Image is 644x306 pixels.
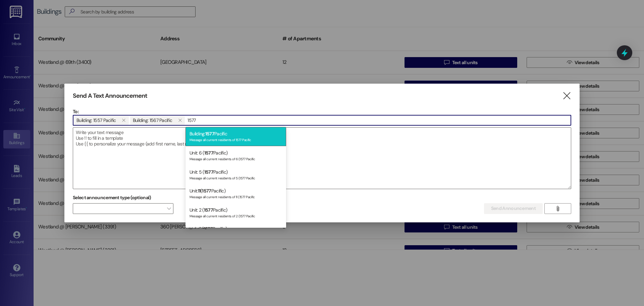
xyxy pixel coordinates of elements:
div: Unit: ( Pacific) [185,184,286,203]
div: Message all current residents of 11 (1577 Pacific [190,193,282,199]
button: Send Announcement [484,203,543,214]
button: Building: 1567 Pacific [175,116,185,125]
div: Message all current residents of 2 (1577 Pacific [190,213,282,218]
span: Send Announcement [491,205,536,212]
div: Unit: 2 ( Pacific) [185,203,286,222]
div: Message all current residents of 5 (1577 Pacific [190,175,282,180]
i:  [562,92,571,99]
span: Building: 1557 Pacific [76,116,116,125]
span: 11 [198,188,201,194]
i:  [555,206,560,211]
div: Building: Pacific [185,127,286,146]
p: To: [73,108,571,115]
h3: Send A Text Announcement [73,92,147,100]
span: 1577 [204,150,213,156]
span: Building: 1567 Pacific [133,116,172,125]
div: Unit: 5 ( Pacific) [185,165,286,184]
span: 1577 [205,131,214,137]
span: 1577 [202,188,211,194]
span: 1577 [204,169,213,175]
div: Message all current residents of 6 (1577 Pacific [190,156,282,161]
label: Select announcement type (optional) [73,192,151,203]
i:  [122,118,125,123]
button: Building: 1557 Pacific [119,116,129,125]
div: Unit: 7 ( Pacific) [185,222,286,241]
input: Type to select the units, buildings, or communities you want to message. (e.g. 'Unit 1A', 'Buildi... [185,115,571,125]
div: Message all current residents of 1577 Pacific [190,136,282,142]
span: 1577 [204,226,213,232]
i:  [178,118,182,123]
span: 1577 [204,207,213,213]
div: Unit: 6 ( Pacific) [185,146,286,165]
